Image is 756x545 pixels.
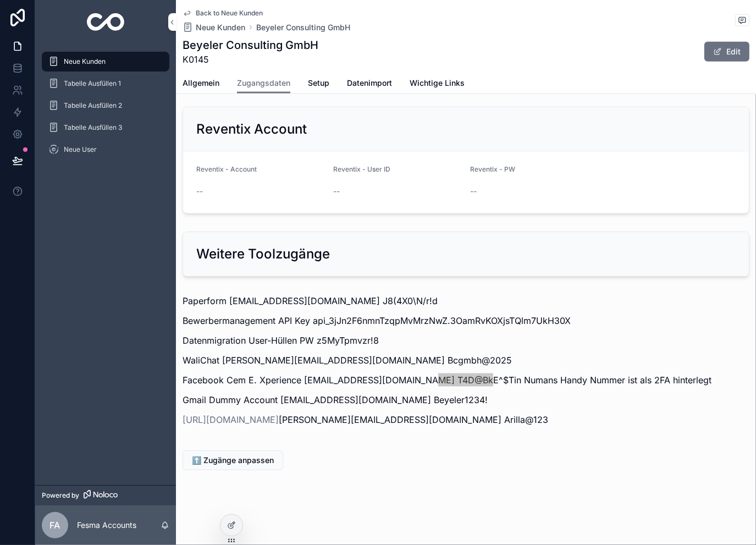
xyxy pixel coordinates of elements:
[196,22,245,33] span: Neue Kunden
[196,186,203,197] span: --
[42,140,169,159] a: Neue User
[196,245,330,263] h2: Weitere Toolzugänge
[183,37,318,53] h1: Beyeler Consulting GmbH
[333,165,390,173] span: Reventix - User ID
[196,9,263,18] span: Back to Neue Kunden
[64,79,121,88] span: Tabelle Ausfüllen 1
[183,354,749,367] p: WaliChat [PERSON_NAME][EMAIL_ADDRESS][DOMAIN_NAME] Bcgmbh@2025
[64,101,122,110] span: Tabelle Ausfüllen 2
[183,78,219,89] span: Allgemein
[237,78,290,89] span: Zugangsdaten
[35,485,176,505] a: Powered by
[183,334,749,347] p: Datenmigration User-Hüllen PW z5MyTpmvzr!8
[183,9,263,18] a: Back to Neue Kunden
[42,96,169,115] a: Tabelle Ausfüllen 2
[704,42,749,62] button: Edit
[183,373,749,387] p: Facebook Cem E. Xperience [EMAIL_ADDRESS][DOMAIN_NAME] T4D@BkE^$Tin Numans Handy Nummer ist als 2...
[42,491,79,500] span: Powered by
[183,294,749,307] p: Paperform [EMAIL_ADDRESS][DOMAIN_NAME] J8(4X0\N/r!d
[183,314,749,327] p: Bewerbermanagement API Key api_3jJn2F6nmnTzqpMvMrzNwZ.3OamRvKOXjsTQlm7UkH30X
[183,393,749,406] p: Gmail Dummy Account [EMAIL_ADDRESS][DOMAIN_NAME] Beyeler1234!
[35,44,176,174] div: scrollable content
[347,73,392,95] a: Datenimport
[42,74,169,93] a: Tabelle Ausfüllen 1
[471,165,516,173] span: Reventix - PW
[196,120,307,138] h2: Reventix Account
[183,450,283,470] button: ⬆️ Zugänge anpassen
[64,145,97,154] span: Neue User
[183,73,219,95] a: Allgemein
[308,78,329,89] span: Setup
[347,78,392,89] span: Datenimport
[471,186,477,197] span: --
[256,22,350,33] a: Beyeler Consulting GmbH
[183,413,749,426] p: [PERSON_NAME][EMAIL_ADDRESS][DOMAIN_NAME] Arilla@123
[87,13,125,31] img: App logo
[183,414,279,425] a: [URL][DOMAIN_NAME]
[192,455,274,466] span: ⬆️ Zugänge anpassen
[196,165,257,173] span: Reventix - Account
[42,52,169,71] a: Neue Kunden
[64,57,106,66] span: Neue Kunden
[237,73,290,94] a: Zugangsdaten
[308,73,329,95] a: Setup
[42,118,169,137] a: Tabelle Ausfüllen 3
[77,520,136,531] p: Fesma Accounts
[410,73,465,95] a: Wichtige Links
[183,22,245,33] a: Neue Kunden
[410,78,465,89] span: Wichtige Links
[50,519,60,532] span: FA
[333,186,340,197] span: --
[183,53,318,66] span: K0145
[64,123,122,132] span: Tabelle Ausfüllen 3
